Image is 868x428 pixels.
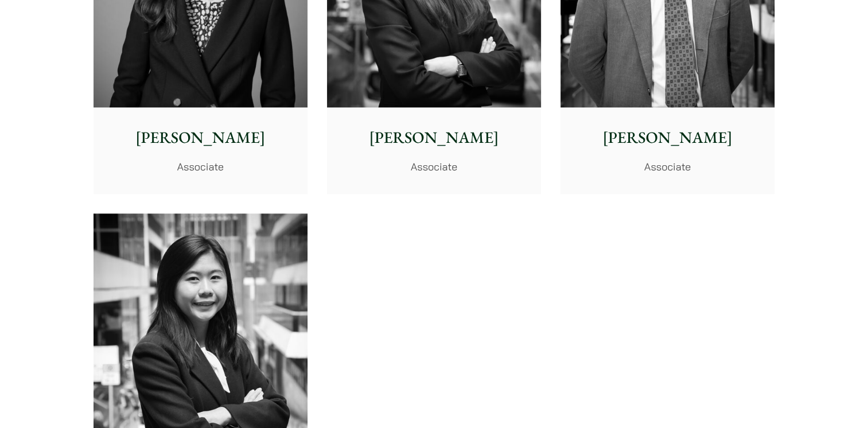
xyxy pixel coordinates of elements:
[570,126,765,150] p: [PERSON_NAME]
[103,126,298,150] p: [PERSON_NAME]
[103,159,298,174] p: Associate
[336,126,532,150] p: [PERSON_NAME]
[336,159,532,174] p: Associate
[570,159,765,174] p: Associate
